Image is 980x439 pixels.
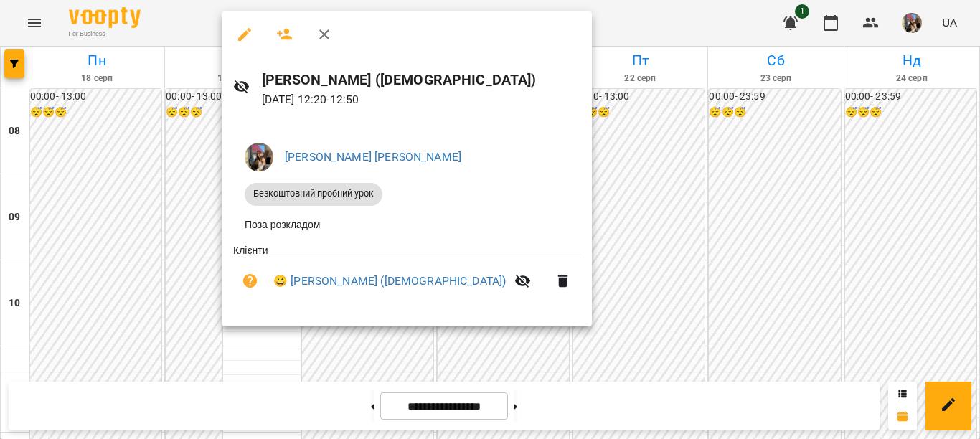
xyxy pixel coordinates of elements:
[233,212,580,237] li: Поза розкладом
[262,91,580,108] p: [DATE] 12:20 - 12:50
[262,69,580,91] h6: [PERSON_NAME] ([DEMOGRAPHIC_DATA])
[273,273,506,290] a: 😀 [PERSON_NAME] ([DEMOGRAPHIC_DATA])
[233,243,580,310] ul: Клієнти
[245,187,382,200] span: Безкоштовний пробний урок
[285,150,461,164] a: [PERSON_NAME] [PERSON_NAME]
[245,143,273,171] img: 497ea43cfcb3904c6063eaf45c227171.jpeg
[233,264,268,298] button: Візит ще не сплачено. Додати оплату?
